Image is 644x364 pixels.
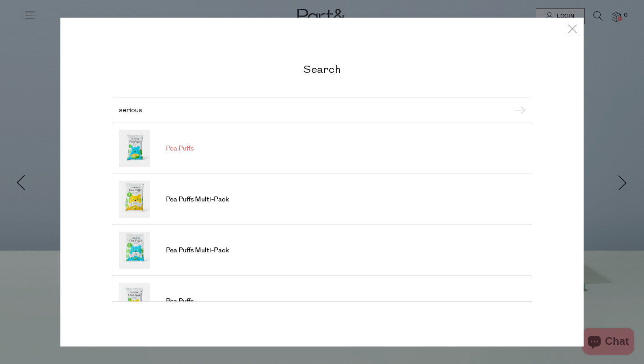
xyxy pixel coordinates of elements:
[119,283,150,320] img: Pea Puffs
[119,283,525,320] a: Pea Puffs
[166,297,194,306] span: Pea Puffs
[166,144,194,153] span: Pea Puffs
[119,181,150,218] img: Pea Puffs Multi-Pack
[119,232,150,269] img: Pea Puffs Multi-Pack
[166,195,229,204] span: Pea Puffs Multi-Pack
[119,130,150,167] img: Pea Puffs
[166,246,229,255] span: Pea Puffs Multi-Pack
[119,130,525,167] a: Pea Puffs
[112,62,532,75] h2: Search
[119,107,525,113] input: Search
[119,181,525,218] a: Pea Puffs Multi-Pack
[119,232,525,269] a: Pea Puffs Multi-Pack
